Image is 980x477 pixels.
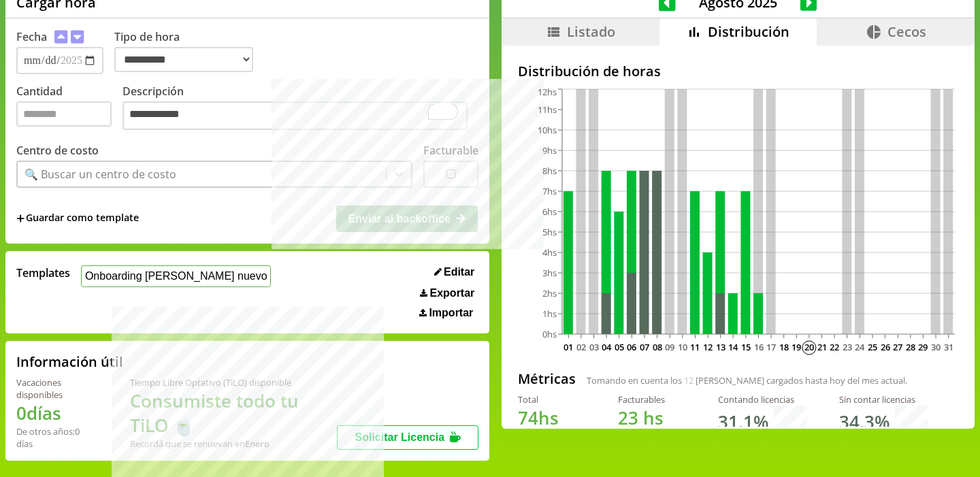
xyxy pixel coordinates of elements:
tspan: 5hs [542,226,557,238]
tspan: 4hs [542,246,557,259]
div: Total [518,393,585,406]
text: 05 [615,341,624,353]
h1: hs [618,406,685,430]
text: 29 [918,341,928,353]
tspan: 11hs [538,103,557,116]
button: Editar [430,265,479,279]
span: + [16,211,24,226]
h2: Información útil [16,352,123,371]
tspan: 9hs [542,144,557,157]
label: Facturable [423,143,478,158]
span: +Guardar como template [16,211,139,226]
text: 12 [703,341,713,353]
tspan: 8hs [542,165,557,177]
span: Importar [429,307,473,319]
h1: 0 días [16,401,97,425]
text: 03 [589,341,598,353]
text: 09 [665,341,674,353]
h1: 34.3 % [839,410,889,434]
button: Solicitar Licencia [337,425,478,450]
span: 12 [684,374,693,386]
text: 01 [563,341,573,353]
text: 28 [906,341,915,353]
h1: hs [518,406,585,430]
input: Cantidad [16,101,112,127]
span: Listado [567,22,615,41]
text: 07 [640,341,649,353]
tspan: 3hs [542,267,557,279]
tspan: 1hs [542,308,557,320]
span: Tomando en cuenta los [PERSON_NAME] cargados hasta hoy del mes actual. [587,374,907,386]
h2: Distribución de horas [518,62,958,80]
text: 27 [893,341,902,353]
button: Onboarding [PERSON_NAME] nuevo [81,265,271,286]
h1: 31.1 % [718,410,768,434]
text: 04 [602,341,612,353]
label: Descripción [122,84,478,133]
text: 16 [753,341,763,353]
text: 24 [855,341,865,353]
text: 14 [728,341,738,353]
tspan: 10hs [538,124,557,136]
text: 22 [830,341,839,353]
label: Centro de costo [16,143,99,158]
textarea: To enrich screen reader interactions, please activate Accessibility in Grammarly extension settings [122,101,468,130]
tspan: 12hs [538,86,557,98]
span: Cecos [887,22,926,41]
div: Tiempo Libre Optativo (TiLO) disponible [130,376,337,389]
text: 08 [653,341,662,353]
label: Cantidad [16,84,122,133]
text: 25 [868,341,877,353]
span: 74 [518,406,538,430]
span: Exportar [430,287,475,299]
select: Tipo de hora [114,47,253,72]
text: 21 [817,341,826,353]
span: 23 [618,406,638,430]
text: 11 [690,341,700,353]
text: 10 [678,341,687,353]
text: 06 [627,341,636,353]
h1: Consumiste todo tu TiLO 🍵 [130,389,337,438]
tspan: 2hs [542,287,557,299]
tspan: 0hs [542,328,557,340]
div: Facturables [618,393,685,406]
text: 20 [804,341,814,353]
text: 26 [881,341,890,353]
div: 🔍 Buscar un centro de costo [24,167,176,182]
div: Vacaciones disponibles [16,376,97,401]
b: Enero [245,438,269,450]
text: 30 [931,341,941,353]
text: 15 [741,341,751,353]
div: Recordá que se renuevan en [130,438,337,450]
span: Editar [444,266,474,278]
text: 23 [843,341,852,353]
h2: Métricas [518,369,576,388]
label: Tipo de hora [114,29,264,74]
text: 17 [766,341,776,353]
tspan: 6hs [542,205,557,218]
span: Distribución [708,22,789,41]
text: 02 [576,341,586,353]
text: 19 [791,341,801,353]
div: De otros años: 0 días [16,425,97,450]
text: 31 [944,341,953,353]
text: 13 [716,341,725,353]
span: Solicitar Licencia [355,431,445,443]
label: Fecha [16,29,47,44]
div: Sin contar licencias [839,393,928,406]
button: Exportar [416,286,478,300]
text: 18 [779,341,789,353]
div: Contando licencias [718,393,806,406]
tspan: 7hs [542,185,557,197]
span: Templates [16,265,70,280]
